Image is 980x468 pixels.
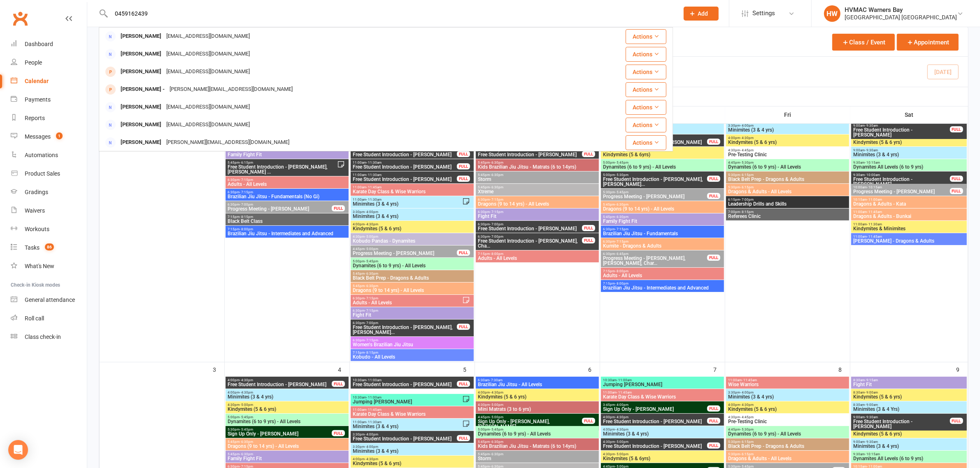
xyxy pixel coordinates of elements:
[11,90,87,109] a: Payments
[365,284,378,288] span: - 6:30pm
[707,193,720,199] div: FULL
[707,255,720,261] div: FULL
[490,161,503,164] span: - 6:30pm
[118,101,164,113] div: [PERSON_NAME]
[477,394,597,399] span: Kindymites (5 & 6 yrs)
[352,247,457,251] span: 4:45pm
[477,161,597,164] span: 5:45pm
[588,362,600,376] div: 6
[728,382,847,387] span: Wise Warriors
[227,182,347,187] span: Adults - All Levels
[865,161,880,164] span: - 10:15am
[457,381,470,387] div: FULL
[853,382,965,387] span: Fight Fit
[11,53,87,72] a: People
[728,210,847,214] span: 7:00pm
[728,148,847,152] span: 4:30pm
[240,378,253,382] span: - 4:30pm
[853,214,965,219] span: Dragons & Adults - Bunkai
[118,83,167,95] div: [PERSON_NAME] -
[626,47,666,62] button: Actions
[615,215,629,219] span: - 6:30pm
[603,394,722,399] span: Karate Day Class & Wise Warriors
[824,5,840,22] div: HW
[11,328,87,346] a: Class kiosk mode
[25,263,54,269] div: What's New
[352,321,457,325] span: 6:30pm
[240,161,253,164] span: - 6:15pm
[332,381,345,387] div: FULL
[603,273,722,278] span: Adults - All Levels
[227,161,337,164] span: 5:45pm
[728,127,847,132] span: Minimites (3 & 4 yrs)
[25,334,61,340] div: Class check-in
[25,59,42,66] div: People
[11,257,87,276] a: What's New
[582,237,595,243] div: FULL
[227,190,347,194] span: 6:30pm
[865,148,878,152] span: - 9:30am
[615,240,629,243] span: - 7:15pm
[728,185,847,189] span: 5:30pm
[865,124,878,127] span: - 9:30am
[11,109,87,127] a: Reports
[853,164,965,169] span: Dynamites All Levels (6 to 9 yrs)
[626,65,666,79] button: Actions
[25,115,45,121] div: Reports
[740,148,754,152] span: - 4:45pm
[365,222,378,226] span: - 4:30pm
[603,164,722,169] span: Dynamites (6 to 9 yrs) - All Levels
[352,354,472,359] span: Kobudo - All Levels
[11,146,87,164] a: Automations
[457,324,470,330] div: FULL
[603,215,722,219] span: 5:45pm
[490,210,503,214] span: - 7:15pm
[365,321,378,325] span: - 7:00pm
[352,284,472,288] span: 5:45pm
[164,101,252,113] div: [EMAIL_ADDRESS][DOMAIN_NAME]
[853,210,965,214] span: 11:00am
[227,203,332,206] span: 6:30pm
[352,382,457,387] span: Free Student Introduction - [PERSON_NAME]
[853,378,965,382] span: 8:30am
[728,391,847,394] span: 3:30pm
[617,378,632,382] span: - 11:00am
[457,151,470,157] div: FULL
[118,66,164,78] div: [PERSON_NAME]
[603,243,722,248] span: Kumite - Dragons & Adults
[352,239,472,243] span: Kobudo Pandas - Dynamites
[352,325,457,335] span: Free Student Introduction - [PERSON_NAME], [PERSON_NAME]...
[11,35,87,53] a: Dashboard
[867,185,882,189] span: - 10:15am
[167,83,295,95] div: [PERSON_NAME][EMAIL_ADDRESS][DOMAIN_NAME]
[365,235,378,239] span: - 5:00pm
[227,164,337,174] span: Free Student Introduction - [PERSON_NAME], [PERSON_NAME] ...
[477,378,597,382] span: 6:30am
[164,30,252,42] div: [EMAIL_ADDRESS][DOMAIN_NAME]
[25,78,49,84] div: Calendar
[227,231,347,236] span: Brazilian Jiu Jitsu - Intermediates and Advanced
[240,227,253,231] span: - 8:00pm
[477,256,597,261] span: Adults - All Levels
[477,391,597,394] span: 4:00pm
[853,239,965,243] span: [PERSON_NAME] - Dragons & Adults
[25,207,45,214] div: Waivers
[713,362,725,376] div: 7
[752,4,775,23] span: Settings
[352,177,457,182] span: Free Student Introduction - [PERSON_NAME]
[490,198,503,202] span: - 7:15pm
[366,161,382,164] span: - 11:30am
[728,202,847,206] span: Leadership Drills and Skills
[227,194,347,199] span: Brazilian Jiu Jitsu - Fundamentals (No Gi)
[164,48,252,60] div: [EMAIL_ADDRESS][DOMAIN_NAME]
[352,378,457,382] span: 10:30am
[615,173,629,177] span: - 5:30pm
[956,362,968,376] div: 9
[728,136,847,140] span: 4:00pm
[213,362,224,376] div: 3
[352,222,472,226] span: 4:00pm
[365,338,378,342] span: - 7:15pm
[603,391,722,394] span: 11:00am
[582,225,595,231] div: FULL
[352,214,472,219] span: Minimites (3 & 4 yrs)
